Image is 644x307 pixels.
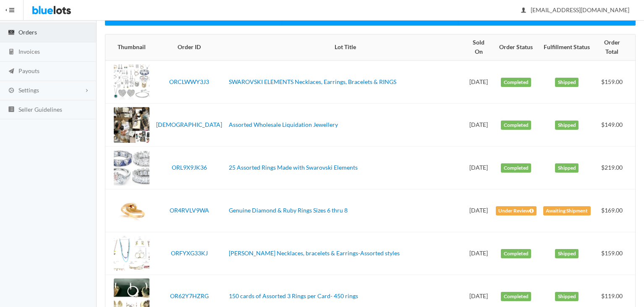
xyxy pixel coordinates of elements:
[555,249,579,258] label: Shipped
[465,60,492,104] td: [DATE]
[7,87,16,95] ion-icon: cog
[18,29,37,36] span: Orders
[229,292,358,299] a: 150 cards of Assorted 3 Rings per Card- 450 rings
[229,121,338,128] a: Assorted Wholesale Liquidation Jewellery
[18,106,62,113] span: Seller Guidelines
[229,164,358,171] a: 25 Assorted Rings Made with Swarovski Elements
[594,147,635,189] td: $219.00
[18,67,39,74] span: Payouts
[465,147,492,189] td: [DATE]
[501,292,531,301] label: Completed
[465,34,492,60] th: Sold On
[501,78,531,87] label: Completed
[229,78,396,85] a: SWAROVSKI ELEMENTS Necklaces, Earrings, Bracelets & RINGS
[170,292,209,299] a: OR62Y7HZRG
[171,249,208,257] a: ORFYXG33KJ
[18,48,40,55] span: Invoices
[172,164,207,171] a: ORL9X9JK36
[543,206,591,215] label: Awaiting Shipment
[555,121,579,130] label: Shipped
[594,189,635,232] td: $169.00
[501,163,531,173] label: Completed
[7,106,16,114] ion-icon: list box
[555,163,579,173] label: Shipped
[492,34,540,60] th: Order Status
[465,232,492,275] td: [DATE]
[555,78,579,87] label: Shipped
[594,34,635,60] th: Order Total
[229,207,348,214] a: Genuine Diamond & Ruby Rings Sizes 6 thru 8
[501,121,531,130] label: Completed
[501,249,531,258] label: Completed
[18,87,39,94] span: Settings
[465,189,492,232] td: [DATE]
[153,34,225,60] th: Order ID
[105,34,153,60] th: Thumbnail
[555,292,579,301] label: Shipped
[225,34,465,60] th: Lot Title
[169,78,209,85] a: ORCLWWY3J3
[594,104,635,147] td: $149.00
[465,104,492,147] td: [DATE]
[496,206,537,215] label: Under Review
[594,60,635,104] td: $159.00
[519,7,528,15] ion-icon: person
[229,249,400,257] a: [PERSON_NAME] Necklaces, bracelets & Earrings-Assorted styles
[594,232,635,275] td: $159.00
[540,34,594,60] th: Fulfillment Status
[170,207,209,214] a: OR4RVLV9WA
[521,6,629,13] span: [EMAIL_ADDRESS][DOMAIN_NAME]
[7,29,16,37] ion-icon: cash
[7,48,16,56] ion-icon: calculator
[156,121,222,128] a: [DEMOGRAPHIC_DATA]
[7,68,16,76] ion-icon: paper plane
